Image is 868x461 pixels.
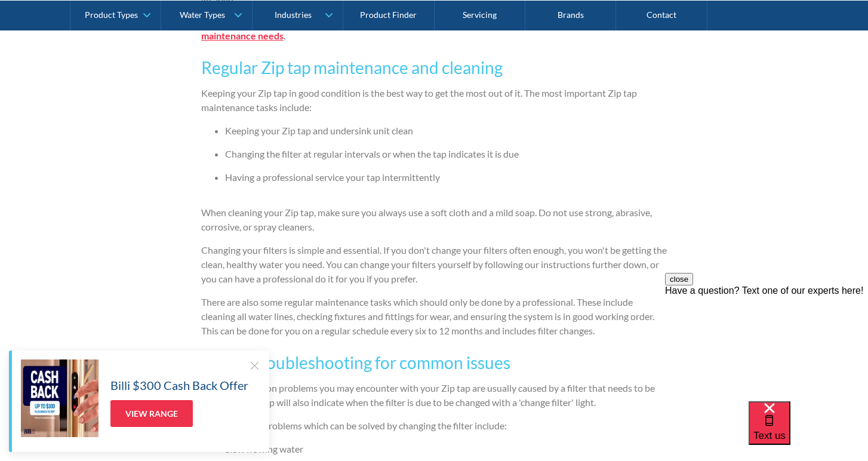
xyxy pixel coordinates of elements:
p: Some common problems which can be solved by changing the filter include: [201,419,667,433]
li: Changing the filter at regular intervals or when the tap indicates it is due [225,147,667,161]
div: Product Types [85,10,138,20]
h3: Regular Zip tap maintenance and cleaning [201,55,667,80]
img: Billi $300 Cash Back Offer [21,359,99,437]
a: View Range [110,400,193,427]
p: There are also some regular maintenance tasks which should only be done by a professional. These ... [201,295,667,338]
p: When cleaning your Zip tap, make sure you always use a soft cloth and a mild soap. Do not use str... [201,205,667,234]
h5: Billi $300 Cash Back Offer [110,376,248,394]
p: Keeping your Zip tap in good condition is the best way to get the most out of it. The most import... [201,86,667,115]
li: Having a professional service your tap intermittently [225,170,667,185]
h3: Zip tap troubleshooting for common issues [201,350,667,375]
iframe: podium webchat widget bubble [749,401,868,461]
p: Changing your filters is simple and essential. If you don't change your filters often enough, you... [201,243,667,286]
strong: . [284,30,286,41]
li: Keeping your Zip tap and undersink unit clean [225,124,667,138]
a: zip tap maintenance needs [201,16,619,41]
div: Industries [275,10,312,20]
li: Slow flowing water [225,442,667,456]
p: The most common problems you may encounter with your Zip tap are usually caused by a filter that ... [201,381,667,410]
div: Water Types [180,10,225,20]
iframe: podium webchat widget prompt [665,273,868,416]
